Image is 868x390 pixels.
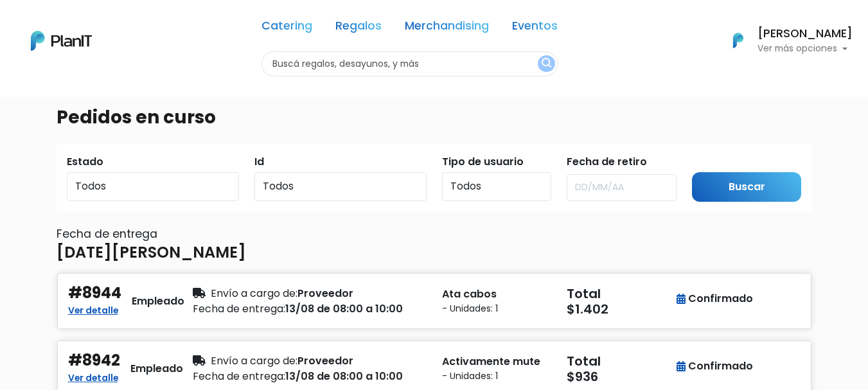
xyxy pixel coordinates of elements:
[211,286,297,301] span: Envío a cargo de:
[68,284,121,303] h4: #8944
[677,291,753,306] div: Confirmado
[57,244,246,262] h4: [DATE][PERSON_NAME]
[57,227,812,241] h6: Fecha de entrega
[68,351,120,370] h4: #8942
[567,154,647,170] label: Fecha de retiro
[193,353,427,369] div: Proveedor
[335,21,382,36] a: Regalos
[442,354,551,369] p: Activamente mute
[67,154,103,170] label: Estado
[677,359,753,374] div: Confirmado
[132,294,184,309] div: Empleado
[567,369,676,384] h5: $936
[405,21,489,36] a: Merchandising
[261,51,558,76] input: Buscá regalos, desayunos, y más
[692,154,729,170] label: Submit
[442,154,524,170] label: Tipo de usuario
[542,58,551,70] img: search_button-432b6d5273f82d61273b3651a40e1bd1b912527efae98b1b7a1b2c0702e16a8d.svg
[193,301,427,317] div: 13/08 de 08:00 a 10:00
[254,154,264,170] label: Id
[68,369,118,384] a: Ver detalle
[724,26,752,55] img: PlanIt Logo
[211,353,297,368] span: Envío a cargo de:
[193,301,285,316] span: Fecha de entrega:
[442,287,551,302] p: Ata cabos
[567,286,673,301] h5: Total
[567,301,676,317] h5: $1.402
[567,353,673,369] h5: Total
[442,302,551,315] small: - Unidades: 1
[193,369,427,384] div: 13/08 de 08:00 a 10:00
[512,21,558,36] a: Eventos
[31,31,92,51] img: PlanIt Logo
[57,107,216,129] h3: Pedidos en curso
[261,21,312,36] a: Catering
[757,44,853,53] p: Ver más opciones
[57,272,812,330] button: #8944 Ver detalle Empleado Envío a cargo de:Proveedor Fecha de entrega:13/08 de 08:00 a 10:00 Ata...
[716,24,853,57] button: PlanIt Logo [PERSON_NAME] Ver más opciones
[130,361,183,377] div: Empleado
[757,28,853,40] h6: [PERSON_NAME]
[68,301,118,317] a: Ver detalle
[567,174,677,201] input: DD/MM/AA
[193,286,427,301] div: Proveedor
[692,172,802,202] input: Buscar
[193,369,285,384] span: Fecha de entrega:
[442,369,551,383] small: - Unidades: 1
